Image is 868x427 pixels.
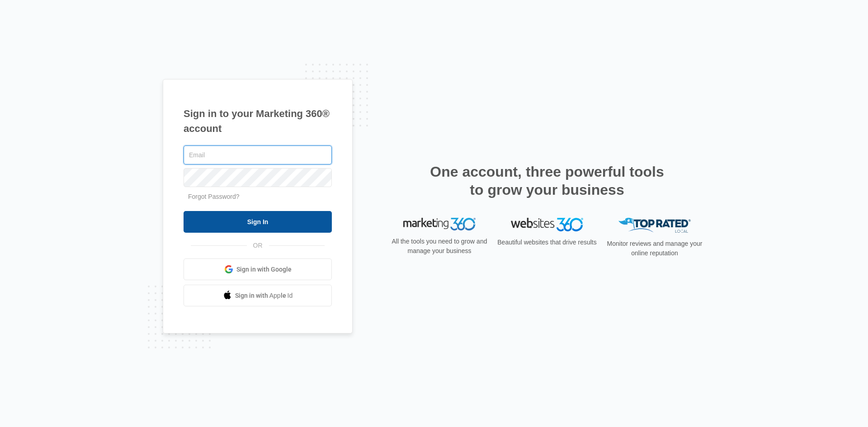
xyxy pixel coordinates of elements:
img: Top Rated Local [618,218,691,233]
img: Marketing 360 [403,218,476,230]
span: Sign in with Apple Id [235,291,293,300]
h2: One account, three powerful tools to grow your business [427,163,667,199]
input: Email [184,145,332,164]
p: Monitor reviews and manage your online reputation [604,239,705,258]
p: All the tools you need to grow and manage your business [389,237,490,256]
span: OR [247,241,269,250]
a: Forgot Password? [188,193,240,200]
input: Sign In [184,211,332,233]
a: Sign in with Google [184,258,332,280]
a: Sign in with Apple Id [184,285,332,306]
h1: Sign in to your Marketing 360® account [184,106,332,136]
span: Sign in with Google [236,265,292,274]
img: Websites 360 [511,218,583,231]
p: Beautiful websites that drive results [496,238,598,247]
